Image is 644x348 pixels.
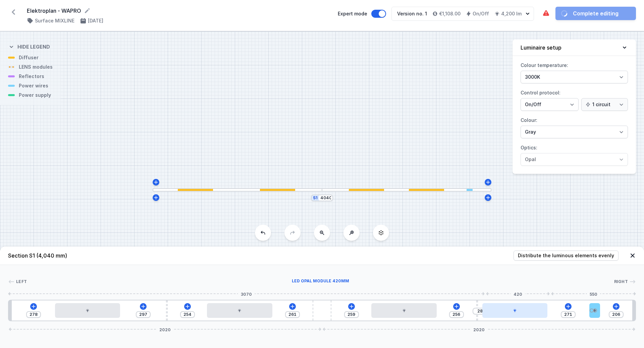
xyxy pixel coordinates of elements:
span: 2020 [157,327,173,331]
button: Rename project [84,7,91,14]
button: Version no. 1€1,108.00On/Off4,200 lm [391,7,534,21]
span: 420 [511,292,525,296]
button: Expert mode [371,10,386,18]
label: Expert mode [338,10,386,18]
label: Colour: [521,115,628,138]
select: Colour: [521,126,628,138]
span: (4,040 mm) [36,252,67,259]
input: Dimension [mm] [287,312,298,317]
input: Dimension [mm] [182,312,193,317]
h4: Hide legend [17,44,50,50]
button: Add element [453,303,460,310]
div: LED opal module 420mm [207,303,272,318]
button: Add element [613,303,620,310]
div: Version no. 1 [397,10,427,17]
select: Colour temperature: [521,71,628,83]
div: Hole for power supply cable [589,303,600,318]
input: Dimension [mm] [320,195,331,201]
button: Add element [140,303,147,310]
h4: Luminaire setup [521,44,561,52]
h4: Section S1 [8,252,67,260]
input: Dimension [mm] [28,312,39,317]
input: Dimension [mm] [138,312,149,317]
form: Elektroplan - WAPRO [27,7,330,15]
h4: On/Off [473,10,489,17]
span: Distribute the luminous elements evenly [518,252,614,259]
label: Control protocol: [521,87,628,111]
input: Dimension [mm] [346,312,357,317]
button: Add element [184,303,191,310]
input: Dimension [mm] [611,312,622,317]
div: LED opal module 420mm [371,303,436,318]
div: LED opal module 420mm [55,303,120,318]
button: Add element [289,303,296,310]
span: 2020 [471,327,487,331]
select: Control protocol: [581,98,628,111]
span: Left [16,279,27,284]
select: Optics: [521,153,628,166]
button: Add element [565,303,572,310]
button: Add element [30,303,37,310]
label: Colour temperature: [521,60,628,83]
h4: 4,200 lm [501,10,522,17]
input: Dimension [mm] [451,312,462,317]
button: Luminaire setup [513,40,636,56]
button: Add element [348,303,355,310]
select: Control protocol: [521,98,579,111]
label: Optics: [521,142,628,166]
input: Dimension [mm] [475,308,485,314]
div: LED opal module 420mm [27,278,614,285]
button: Distribute the luminous elements evenly [514,251,619,261]
button: Hide legend [8,38,50,54]
h4: [DATE] [88,17,103,24]
input: Dimension [mm] [563,312,574,317]
span: 550 [587,292,600,296]
h4: €1,108.00 [439,10,461,17]
span: 3070 [238,292,255,296]
div: LED opal module 420mm [482,303,547,318]
h4: Surface MIXLINE [35,17,74,24]
span: Right [614,279,628,284]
